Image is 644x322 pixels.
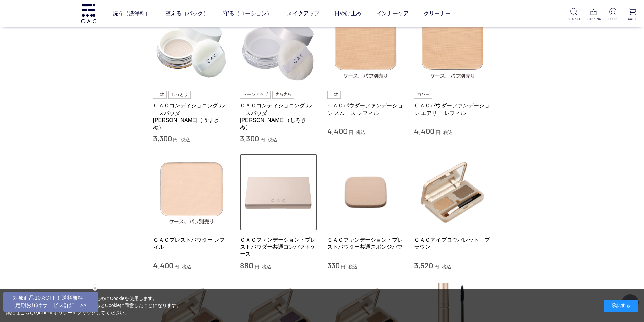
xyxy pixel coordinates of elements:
[349,130,353,135] span: 円
[327,102,404,117] a: ＣＡＣパウダーファンデーション スムース レフィル
[181,137,190,142] span: 税込
[356,130,365,135] span: 税込
[268,137,277,142] span: 税込
[153,236,230,251] a: ＣＡＣプレストパウダー レフィル
[414,260,433,270] span: 3,520
[568,16,580,21] p: SEARCH
[424,4,451,23] a: クリーナー
[168,91,191,99] img: しっとり
[606,16,619,21] p: LOGIN
[334,4,361,23] a: 日やけ止め
[606,8,619,21] a: LOGIN
[414,154,491,231] img: ＣＡＣアイブロウパレット ブラウン
[174,264,179,269] span: 円
[182,264,191,269] span: 税込
[327,236,404,251] a: ＣＡＣファンデーション・プレストパウダー共通スポンジパフ
[626,8,639,21] a: CART
[348,264,358,269] span: 税込
[414,102,491,117] a: ＣＡＣパウダーファンデーション エアリー レフィル
[327,126,348,136] span: 4,400
[587,16,600,21] p: RANKING
[272,91,295,99] img: さらさら
[434,264,439,269] span: 円
[240,236,317,258] a: ＣＡＣファンデーション・プレストパウダー共通コンパクトケース
[173,137,178,142] span: 円
[153,260,173,270] span: 4,400
[341,264,345,269] span: 円
[240,154,317,231] img: ＣＡＣファンデーション・プレストパウダー共通コンパクトケース
[153,91,167,99] img: 自然
[165,4,209,23] a: 整える（パック）
[255,264,259,269] span: 円
[287,4,319,23] a: メイクアップ
[240,91,271,99] img: トーンアップ
[443,130,453,135] span: 税込
[327,154,404,231] img: ＣＡＣファンデーション・プレストパウダー共通スポンジパフ
[223,4,272,23] a: 守る（ローション）
[153,133,172,143] span: 3,300
[327,260,340,270] span: 330
[153,154,230,231] img: ＣＡＣプレストパウダー レフィル
[414,91,432,99] img: カバー
[604,300,638,312] div: 承諾する
[414,126,434,136] span: 4,400
[240,133,259,143] span: 3,300
[240,260,253,270] span: 880
[414,8,491,85] img: ＣＡＣパウダーファンデーション エアリー レフィル
[260,137,265,142] span: 円
[327,91,341,99] img: 自然
[262,264,271,269] span: 税込
[414,236,491,251] a: ＣＡＣアイブロウパレット ブラウン
[153,102,230,131] a: ＣＡＣコンディショニング ルースパウダー [PERSON_NAME]（うすきぬ）
[153,8,230,85] img: ＣＡＣコンディショニング ルースパウダー 薄絹（うすきぬ）
[80,4,97,23] img: logo
[626,16,639,21] p: CART
[442,264,451,269] span: 税込
[587,8,600,21] a: RANKING
[436,130,440,135] span: 円
[327,8,404,85] img: ＣＡＣパウダーファンデーション スムース レフィル
[568,8,580,21] a: SEARCH
[240,102,317,131] a: ＣＡＣコンディショニング ルースパウダー [PERSON_NAME]（しろきぬ）
[240,8,317,85] img: ＣＡＣコンディショニング ルースパウダー 白絹（しろきぬ）
[113,4,150,23] a: 洗う（洗浄料）
[376,4,409,23] a: インナーケア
